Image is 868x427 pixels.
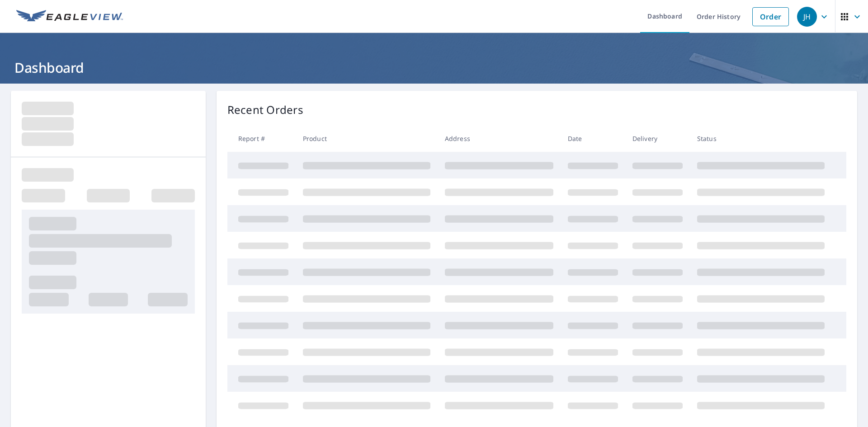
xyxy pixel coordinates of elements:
img: EV Logo [16,10,123,23]
th: Date [561,125,625,152]
div: JH [797,7,817,27]
th: Product [296,125,438,152]
th: Report # [227,125,296,152]
th: Address [438,125,561,152]
a: Order [752,7,789,26]
h1: Dashboard [11,58,857,77]
th: Status [690,125,832,152]
p: Recent Orders [227,102,303,118]
th: Delivery [625,125,690,152]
